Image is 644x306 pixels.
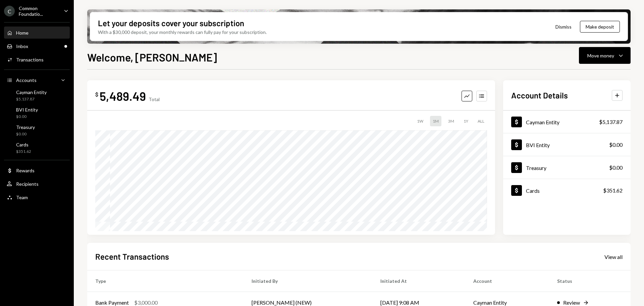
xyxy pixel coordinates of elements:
a: Home [4,27,70,39]
a: Treasury$0.00 [4,122,70,138]
div: Cayman Entity [16,89,47,95]
div: With a $30,000 deposit, your monthly rewards can fully pay for your subscription. [98,29,267,36]
th: Initiated By [244,270,372,292]
div: Inbox [16,43,28,49]
div: $351.62 [16,149,31,155]
div: Accounts [16,77,37,83]
a: Transactions [4,53,70,65]
div: Cards [16,142,31,147]
h2: Account Details [511,90,568,101]
div: Home [16,30,29,36]
div: Rewards [16,168,35,173]
a: Inbox [4,40,70,52]
div: Treasury [526,165,546,171]
a: Rewards [4,164,70,176]
div: Transactions [16,57,44,62]
div: 5,489.49 [100,88,146,103]
button: Move money [579,47,631,64]
div: 1W [414,116,426,126]
div: Team [16,194,28,200]
th: Type [87,270,244,292]
div: Cayman Entity [526,119,559,125]
h2: Recent Transactions [95,251,169,262]
a: Team [4,191,70,203]
div: 1Y [461,116,471,126]
div: $ [95,91,98,98]
a: Cards$351.62 [4,140,70,156]
h1: Welcome, [PERSON_NAME] [87,50,217,64]
div: $0.00 [16,131,35,137]
div: $5,137.87 [599,118,623,126]
th: Initiated At [372,270,465,292]
a: BVI Entity$0.00 [503,133,631,156]
button: Make deposit [580,21,620,33]
div: BVI Entity [16,107,38,113]
div: Move money [587,52,614,59]
a: Cayman Entity$5,137.87 [4,87,70,103]
a: Treasury$0.00 [503,156,631,179]
a: Cayman Entity$5,137.87 [503,111,631,133]
div: BVI Entity [526,142,550,148]
div: 1M [430,116,441,126]
div: View all [604,254,623,260]
a: Recipients [4,178,70,190]
div: $0.00 [609,141,623,149]
div: 3M [445,116,457,126]
div: Total [149,96,160,102]
button: Dismiss [547,19,580,35]
div: Recipients [16,181,39,187]
div: Common Foundatio... [19,5,58,17]
div: Cards [526,187,540,194]
div: $351.62 [603,186,623,194]
div: ALL [475,116,487,126]
div: $0.00 [16,114,38,120]
a: BVI Entity$0.00 [4,105,70,121]
div: Let your deposits cover your subscription [98,17,244,29]
div: C [4,6,15,16]
a: View all [604,253,623,260]
div: Treasury [16,124,35,130]
div: $0.00 [609,164,623,172]
a: Accounts [4,74,70,86]
th: Status [549,270,631,292]
th: Account [465,270,549,292]
div: $5,137.87 [16,96,47,102]
a: Cards$351.62 [503,179,631,202]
